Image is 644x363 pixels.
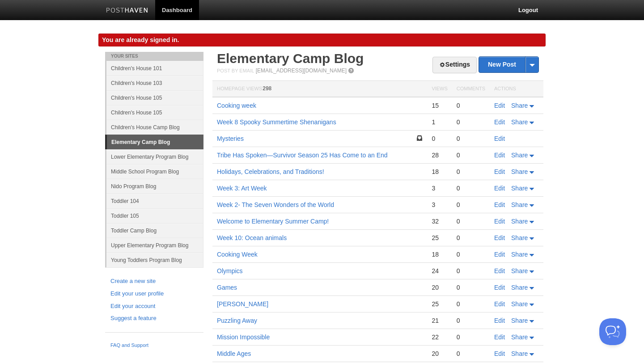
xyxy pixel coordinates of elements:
[432,217,447,225] div: 32
[106,194,203,208] a: Toddler 104
[494,118,505,126] a: Edit
[494,135,505,142] a: Edit
[432,333,447,341] div: 22
[432,57,477,73] a: Settings
[457,317,485,325] div: 0
[511,152,528,159] span: Share
[217,135,244,142] a: Mysteries
[106,149,203,164] a: Lower Elementary Program Blog
[457,300,485,308] div: 0
[106,120,203,135] a: Children's House Camp Blog
[457,250,485,258] div: 0
[511,251,528,258] span: Share
[457,333,485,341] div: 0
[432,267,447,275] div: 24
[217,251,258,258] a: Cooking Week
[263,85,271,92] span: 298
[217,152,388,159] a: Tribe Has Spoken—Survivor Season 25 Has Come to an End
[105,52,203,61] li: Your Sites
[110,277,198,286] a: Create a new site
[511,218,528,225] span: Share
[457,168,485,176] div: 0
[98,34,546,46] div: You are already signed in.
[490,81,543,97] th: Actions
[511,185,528,192] span: Share
[110,314,198,323] a: Suggest a feature
[217,234,287,241] a: Week 10: Ocean animals
[106,61,203,76] a: Children's House 101
[494,152,505,159] a: Edit
[452,81,490,97] th: Comments
[432,234,447,242] div: 25
[217,102,256,109] a: Cooking week
[432,201,447,209] div: 3
[110,342,198,350] a: FAQ and Support
[217,267,243,274] a: Olympics
[217,218,329,225] a: Welcome to Elementary Summer Camp!
[217,317,257,324] a: Puzzling Away
[110,302,198,311] a: Edit your account
[217,118,336,126] a: Week 8 Spooky Summertime Shenanigans
[511,284,528,291] span: Share
[457,101,485,110] div: 0
[457,267,485,275] div: 0
[457,201,485,209] div: 0
[106,90,203,105] a: Children's House 105
[432,151,447,159] div: 28
[432,250,447,258] div: 18
[217,201,334,208] a: Week 2- The Seven Wonders of the World
[217,300,268,308] a: [PERSON_NAME]
[479,57,538,72] a: New Post
[432,350,447,358] div: 20
[494,317,505,324] a: Edit
[106,179,203,194] a: Nido Program Blog
[511,102,528,109] span: Share
[106,105,203,120] a: Children's House 105
[511,300,528,308] span: Share
[511,201,528,208] span: Share
[107,135,203,149] a: Elementary Camp Blog
[457,283,485,291] div: 0
[217,333,270,341] a: Mission Impossible
[494,185,505,192] a: Edit
[511,118,528,126] span: Share
[494,267,505,274] a: Edit
[217,284,237,291] a: Games
[217,68,254,73] span: Post by Email
[494,201,505,208] a: Edit
[432,283,447,291] div: 20
[511,317,528,324] span: Share
[511,350,528,357] span: Share
[212,81,427,97] th: Homepage Views
[106,208,203,223] a: Toddler 105
[106,223,203,238] a: Toddler Camp Blog
[494,251,505,258] a: Edit
[494,300,505,308] a: Edit
[494,333,505,341] a: Edit
[427,81,452,97] th: Views
[217,51,364,66] a: Elementary Camp Blog
[494,234,505,241] a: Edit
[511,333,528,341] span: Share
[432,118,447,126] div: 1
[457,217,485,225] div: 0
[106,253,203,267] a: Young Toddlers Program Blog
[432,101,447,110] div: 15
[432,184,447,192] div: 3
[457,151,485,159] div: 0
[217,185,267,192] a: Week 3: Art Week
[432,168,447,176] div: 18
[511,234,528,241] span: Share
[494,218,505,225] a: Edit
[106,8,148,14] img: Posthaven-bar
[511,168,528,175] span: Share
[494,284,505,291] a: Edit
[494,102,505,109] a: Edit
[457,350,485,358] div: 0
[432,300,447,308] div: 25
[599,318,626,345] iframe: Help Scout Beacon - Open
[511,267,528,274] span: Share
[494,350,505,357] a: Edit
[217,350,251,357] a: Middle Ages
[106,164,203,179] a: Middle School Program Blog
